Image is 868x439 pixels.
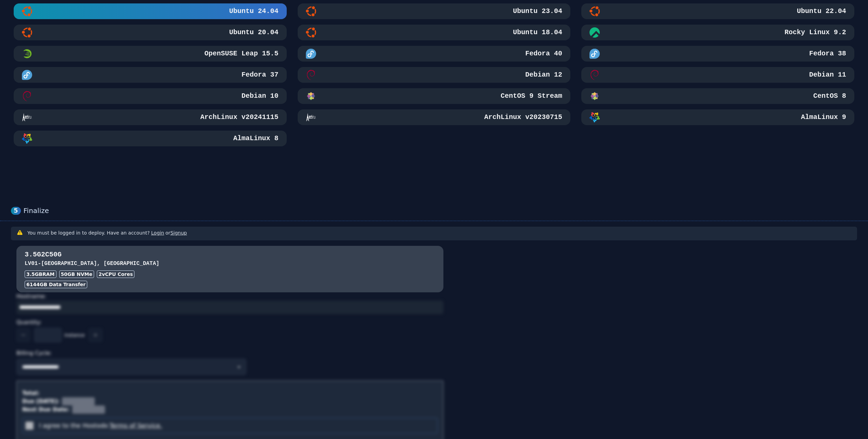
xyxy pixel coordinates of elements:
img: ArchLinux v20241115 [22,112,32,122]
div: 5 [11,207,21,215]
div: 50 GB NVMe [59,270,94,278]
div: Quantity: [16,317,443,328]
h3: Ubuntu 23.04 [511,6,562,16]
button: ArchLinux v20241115ArchLinux v20241115 [14,109,287,125]
div: 6144 GB Data Transfer [25,281,87,288]
button: AlmaLinux 8AlmaLinux 8 [14,131,287,146]
a: Login [151,230,164,236]
button: OpenSUSE Leap 15.5 MinimalOpenSUSE Leap 15.5 [14,46,287,62]
div: Finalize [24,207,857,215]
h3: Debian 10 [240,91,278,101]
button: Fedora 38Fedora 38 [581,46,854,62]
img: Debian 11 [590,70,600,80]
h3: ArchLinux v20230715 [483,112,562,122]
img: Fedora 37 [22,70,32,80]
h3: Fedora 37 [240,70,278,80]
h3: ArchLinux v20241115 [199,112,278,122]
button: CentOS 9 StreamCentOS 9 Stream [298,88,571,104]
div: 3.5GB RAM [25,270,56,278]
h3: Ubuntu 22.04 [795,6,846,16]
button: Ubuntu 22.04Ubuntu 22.04 [581,3,854,19]
img: Ubuntu 24.04 [22,6,32,16]
h3: Fedora 40 [524,49,562,58]
div: Due [DATE]: [22,397,59,405]
h3: LV01 - [GEOGRAPHIC_DATA], [GEOGRAPHIC_DATA] [25,260,435,268]
h3: You must be logged in to deploy. Have an account? or [27,229,187,236]
div: Total: [22,389,39,397]
div: Hostname: [16,292,443,314]
button: Ubuntu 24.04Ubuntu 24.04 [14,3,287,19]
button: Ubuntu 23.04Ubuntu 23.04 [298,3,571,19]
h3: Ubuntu 18.04 [511,28,562,37]
h3: OpenSUSE Leap 15.5 [203,49,278,58]
img: AlmaLinux 8 [22,133,32,144]
button: Debian 12Debian 12 [298,67,571,83]
img: CentOS 8 [590,91,600,101]
h3: Ubuntu 20.04 [228,28,278,37]
h3: Rocky Linux 9.2 [783,28,846,37]
button: Debian 10Debian 10 [14,88,287,104]
button: AlmaLinux 9AlmaLinux 9 [581,109,854,125]
h3: Ubuntu 24.04 [228,6,278,16]
img: ArchLinux v20230715 [306,112,316,122]
img: Rocky Linux 9.2 [590,27,600,38]
button: Fedora 37Fedora 37 [14,67,287,83]
img: Ubuntu 20.04 [22,27,32,38]
img: Debian 10 [22,91,32,101]
h3: AlmaLinux 9 [800,112,846,122]
label: I agree to the Hostodo [39,421,162,430]
img: Ubuntu 18.04 [306,27,316,38]
img: Ubuntu 22.04 [590,6,600,16]
img: OpenSUSE Leap 15.5 Minimal [22,49,32,59]
a: Terms of Service. [108,422,162,429]
img: Fedora 40 [306,49,316,59]
a: Signup [170,230,187,236]
img: Ubuntu 23.04 [306,6,316,16]
button: CentOS 8CentOS 8 [581,88,854,104]
h3: Debian 12 [524,70,562,80]
span: instance [64,332,85,338]
img: Fedora 38 [590,49,600,59]
img: AlmaLinux 9 [590,112,600,122]
div: Next Due Date: [22,405,69,414]
img: Debian 12 [306,70,316,80]
h3: 3.5G2C50G [25,250,435,260]
button: Ubuntu 20.04Ubuntu 20.04 [14,25,287,40]
button: ArchLinux v20230715ArchLinux v20230715 [298,109,571,125]
div: Billing Cycle: [16,348,443,359]
h3: CentOS 9 Stream [499,91,562,101]
h3: Debian 11 [808,70,846,80]
h3: CentOS 8 [812,91,846,101]
button: Ubuntu 18.04Ubuntu 18.04 [298,25,571,40]
h3: Fedora 38 [808,49,846,58]
h3: AlmaLinux 8 [232,134,278,143]
img: CentOS 9 Stream [306,91,316,101]
button: I agree to the Hostodo [108,421,162,430]
button: Debian 11Debian 11 [581,67,854,83]
div: 2 vCPU Cores [97,270,134,278]
button: Fedora 40Fedora 40 [298,46,571,62]
button: Rocky Linux 9.2Rocky Linux 9.2 [581,25,854,40]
